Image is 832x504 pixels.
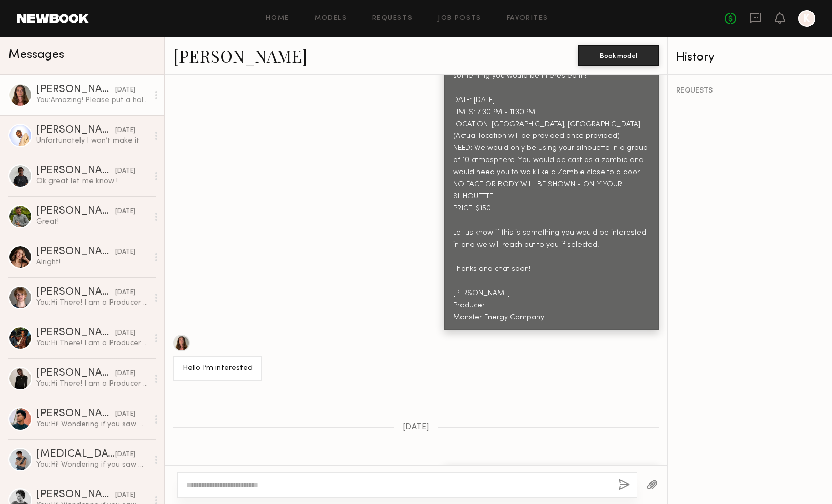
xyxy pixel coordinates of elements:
a: Home [266,15,289,22]
div: [DATE] [115,166,135,176]
div: You: Hi There! I am a Producer for Monster Energy and we are looking for some talent for an upcom... [36,298,148,308]
div: [DATE] [115,288,135,298]
div: REQUESTS [676,87,824,95]
div: [DATE] [115,450,135,460]
div: You: Amazing! Please put a hold on and we will get back to you with more information. [36,95,148,105]
div: [PERSON_NAME] [36,206,115,217]
div: Hello I’m interested [183,362,253,375]
div: [PERSON_NAME] [36,328,115,338]
div: [PERSON_NAME] [36,125,115,136]
div: Unfortunately I won’t make it [36,136,148,146]
div: [DATE] [115,490,135,500]
a: Requests [372,15,413,22]
div: [DATE] [115,85,135,95]
a: Book model [578,51,659,59]
div: [MEDICAL_DATA][PERSON_NAME] [36,449,115,460]
a: Job Posts [438,15,482,22]
a: Favorites [507,15,548,22]
span: Messages [8,49,64,61]
div: [PERSON_NAME] [36,287,115,298]
span: [DATE] [403,423,429,432]
div: You: Hi There! I am a Producer for Monster Energy and we are looking for some talent for an upcom... [36,338,148,348]
div: Ok great let me know ! [36,176,148,186]
div: [DATE] [115,369,135,379]
div: [PERSON_NAME] [36,85,115,95]
div: [PERSON_NAME] [36,247,115,257]
a: [PERSON_NAME] [173,44,307,67]
div: [PERSON_NAME] [36,166,115,176]
div: [DATE] [115,126,135,136]
a: Models [315,15,347,22]
div: You: Hi There! I am a Producer for Monster Energy and we are looking for some talent for an upcom... [36,379,148,389]
div: [PERSON_NAME] [36,490,115,500]
div: Great! [36,217,148,227]
button: Book model [578,45,659,66]
div: [PERSON_NAME] [36,409,115,419]
div: History [676,52,824,64]
div: [PERSON_NAME] [36,368,115,379]
div: [DATE] [115,409,135,419]
div: [DATE] [115,247,135,257]
div: You: Hi! Wondering if you saw my above message. We would love to have you! [36,419,148,429]
div: [DATE] [115,328,135,338]
div: [DATE] [115,207,135,217]
div: Alright! [36,257,148,267]
a: K [798,10,815,27]
div: You: Hi! Wondering if you saw my above message. We would love to have you! [36,460,148,470]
